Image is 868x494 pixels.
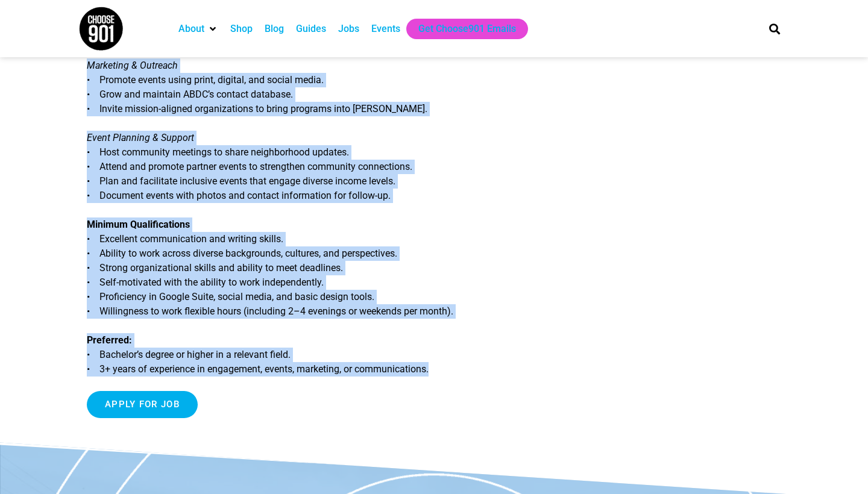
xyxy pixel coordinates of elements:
[87,131,558,203] p: • Host community meetings to share neighborhood updates. • Attend and promote partner events to s...
[87,132,194,143] em: Event Planning & Support
[87,391,198,418] input: Apply for job
[265,22,284,36] a: Blog
[87,58,558,116] p: • Promote events using print, digital, and social media. • Grow and maintain ABDC’s contact datab...
[230,22,253,36] a: Shop
[296,22,326,36] a: Guides
[87,217,558,319] p: • Excellent communication and writing skills. • Ability to work across diverse backgrounds, cultu...
[178,22,204,36] a: About
[172,19,224,39] div: About
[87,333,558,377] p: • Bachelor’s degree or higher in a relevant field. • 3+ years of experience in engagement, events...
[87,60,178,71] em: Marketing & Outreach
[87,334,132,346] strong: Preferred:
[765,19,785,39] div: Search
[87,219,190,230] strong: Minimum Qualifications
[418,22,516,36] a: Get Choose901 Emails
[338,22,359,36] a: Jobs
[172,19,749,39] nav: Main nav
[371,22,400,36] a: Events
